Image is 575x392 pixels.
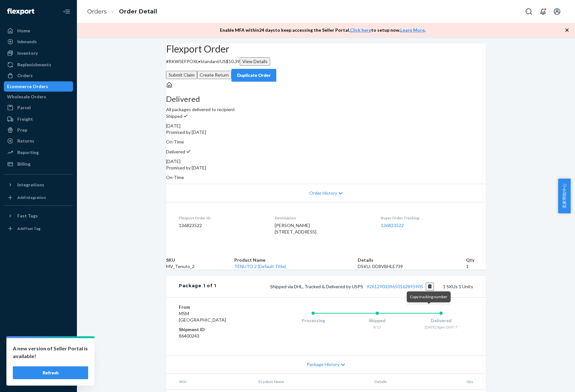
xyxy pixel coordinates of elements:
[166,174,486,181] p: On-Time
[275,223,316,234] span: [PERSON_NAME] [STREET_ADDRESS]
[426,282,434,291] button: Copy tracking number
[4,92,73,102] a: Wholesale Orders
[166,165,486,171] p: Promised by [DATE]
[17,116,33,122] div: Freight
[17,226,40,231] div: Add Fast Tag
[381,223,404,228] a: 136823522
[240,57,270,66] button: View Details
[4,352,73,363] a: Talk to Support
[166,95,486,103] h3: Delivered
[166,257,234,263] th: SKU
[281,317,345,324] div: Processing
[367,284,423,289] a: 9261290339650162895905
[17,38,37,45] div: Inbounds
[179,222,264,229] dd: 136823522
[4,125,73,135] a: Prep
[166,374,253,390] th: SKU
[466,257,486,263] th: Qty
[4,48,73,58] a: Inventory
[400,27,425,33] a: Learn More
[179,215,264,221] dt: Flexport Order ID
[409,324,473,330] div: [DATE] 8pm GMT-7
[4,224,73,234] a: Add Fast Tag
[216,282,473,291] div: 1 SKUs 1 Units
[166,129,486,135] p: Promised by [DATE]
[537,5,549,18] button: Open notifications
[17,138,34,144] div: Returns
[350,27,371,33] a: Click here
[17,127,27,133] div: Prep
[179,333,255,339] dd: 86400243
[17,28,30,34] div: Home
[179,282,216,291] div: Package 1 of 1
[119,8,157,15] a: Order Detail
[17,213,38,219] div: Fast Tags
[87,8,107,15] a: Orders
[4,37,73,47] a: Inbounds
[409,317,473,324] div: Delivered
[237,72,271,78] div: Duplicate Order
[179,311,226,323] span: MSM [GEOGRAPHIC_DATA]
[179,326,255,333] dt: Shipment ID
[242,58,268,65] div: View Details
[309,190,337,196] span: Order History
[231,69,276,82] button: Duplicate Order
[197,71,231,79] button: Create Return
[4,136,73,146] a: Returns
[4,147,73,158] a: Reporting
[307,361,339,368] span: Package History
[166,57,486,66] p: # RKW5EFPOXL / US$10.39
[4,60,73,70] a: Replenishments
[166,148,486,155] p: Delivered
[166,113,486,119] p: Shipped
[4,180,73,190] button: Integrations
[4,374,73,384] button: Give Feedback
[234,264,286,269] a: TENUTO 2 (Default Title)
[82,2,162,21] ol: breadcrumbs
[179,304,255,310] dt: From
[17,104,31,111] div: Parcel
[4,192,73,203] a: Add Integration
[198,59,200,64] span: •
[522,5,535,18] button: Open Search Box
[253,374,369,390] th: Product Name
[4,159,73,169] a: Billing
[4,114,73,124] a: Freight
[17,161,30,167] div: Billing
[410,294,447,299] span: Copy tracking number
[13,366,88,379] button: Refresh
[4,70,73,81] a: Orders
[466,263,486,270] td: 1
[270,284,434,289] span: Shipped via DHL, Tracked & Delivered by USPS
[17,149,39,156] div: Reporting
[166,71,197,79] button: Submit Claim
[275,215,370,221] dt: Destination
[166,139,486,145] p: On-Time
[358,257,466,263] th: Details
[369,374,440,390] th: Details
[60,5,73,18] button: Close Navigation
[17,72,33,79] div: Orders
[17,50,38,56] div: Inventory
[234,257,358,263] th: Product Name
[4,363,73,373] a: Help Center
[166,44,486,54] h2: Flexport Order
[4,341,73,352] a: Settings
[4,81,73,92] a: Ecommerce Orders
[558,179,571,213] button: 卖家帮助中心
[4,211,73,221] button: Fast Tags
[13,345,88,360] p: A new version of Seller Portal is available!
[381,215,473,221] dt: Buyer Order Tracking
[4,26,73,36] a: Home
[551,5,563,18] button: Open account menu
[17,182,44,188] div: Integrations
[166,158,486,165] div: [DATE]
[7,94,46,100] div: Wholesale Orders
[440,374,486,390] th: Qty
[166,123,486,129] div: [DATE]
[7,83,48,90] div: Ecommerce Orders
[358,263,466,270] div: DSKU: DD8VBHLE739
[17,61,51,68] div: Replenishments
[17,195,46,200] div: Add Integration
